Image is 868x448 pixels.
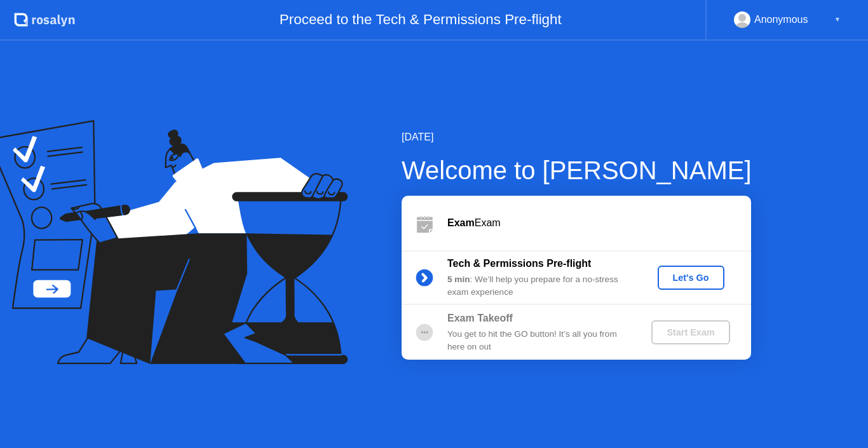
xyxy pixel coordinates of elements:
[658,266,724,290] button: Let's Go
[447,313,513,323] b: Exam Takeoff
[447,328,630,354] div: You get to hit the GO button! It’s all you from here on out
[447,217,475,228] b: Exam
[402,130,752,145] div: [DATE]
[834,11,841,28] div: ▼
[447,275,470,284] b: 5 min
[754,11,808,28] div: Anonymous
[402,151,752,189] div: Welcome to [PERSON_NAME]
[447,215,751,231] div: Exam
[447,258,591,269] b: Tech & Permissions Pre-flight
[663,273,719,283] div: Let's Go
[651,320,729,344] button: Start Exam
[656,327,724,337] div: Start Exam
[447,273,630,299] div: : We’ll help you prepare for a no-stress exam experience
